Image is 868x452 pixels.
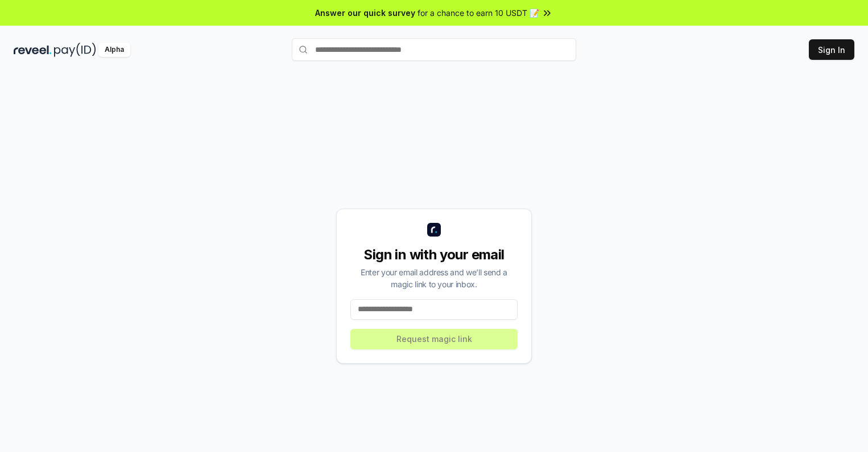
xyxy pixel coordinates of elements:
[98,43,130,57] div: Alpha
[14,43,52,57] img: reveel_dark
[350,266,518,290] div: Enter your email address and we’ll send a magic link to your inbox.
[418,7,539,19] span: for a chance to earn 10 USDT 📝
[315,7,415,19] span: Answer our quick survey
[350,246,518,264] div: Sign in with your email
[54,43,96,57] img: pay_id
[427,223,441,237] img: logo_small
[809,39,854,60] button: Sign In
